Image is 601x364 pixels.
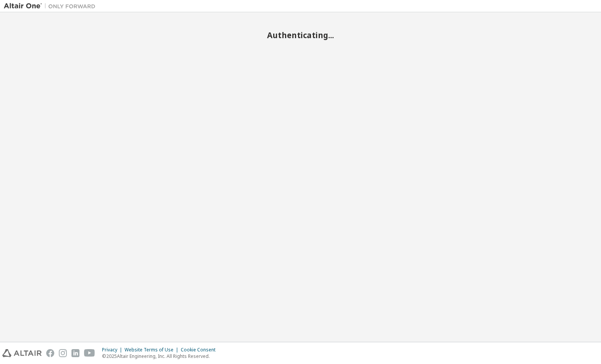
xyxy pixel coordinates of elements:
img: facebook.svg [46,349,54,357]
div: Cookie Consent [181,347,220,353]
div: Website Terms of Use [125,347,181,353]
img: instagram.svg [59,349,67,357]
img: Altair One [4,2,99,10]
img: linkedin.svg [71,349,79,357]
img: youtube.svg [84,349,95,357]
h2: Authenticating... [4,30,597,40]
div: Privacy [102,347,125,353]
img: altair_logo.svg [2,349,42,357]
p: © 2025 Altair Engineering, Inc. All Rights Reserved. [102,353,220,359]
